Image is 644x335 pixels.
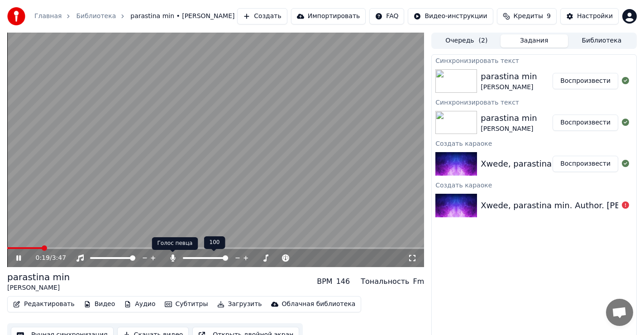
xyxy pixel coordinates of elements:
div: [PERSON_NAME] [481,83,537,92]
span: parastina min • [PERSON_NAME] [130,12,234,21]
div: Fm [413,276,424,287]
div: 146 [336,276,350,287]
button: Воспроизвести [553,156,618,172]
a: Главная [34,12,62,21]
button: Воспроизвести [553,73,618,89]
div: Тональность [361,276,409,287]
button: Импортировать [291,8,366,24]
a: Открытый чат [606,299,633,326]
span: Кредиты [514,12,543,21]
button: Создать [237,8,287,24]
button: FAQ [369,8,404,24]
div: parastina min [481,70,537,83]
div: [PERSON_NAME] [7,283,70,292]
div: Синхронизировать текст [432,55,636,66]
button: Субтитры [161,298,212,311]
button: Задания [501,34,568,48]
button: Настройки [560,8,619,24]
button: Аудио [120,298,159,311]
div: Облачная библиотека [282,300,356,309]
div: 100 [204,236,225,249]
div: BPM [317,276,332,287]
div: Настройки [577,12,613,21]
span: 0:19 [36,254,50,263]
span: 3:47 [52,254,66,263]
button: Библиотека [568,34,635,48]
div: / [36,254,57,263]
div: Голос певца [152,237,198,250]
button: Видео [80,298,119,311]
button: Видео-инструкции [408,8,493,24]
img: youka [7,7,25,25]
div: Синхронизировать текст [432,96,636,107]
button: Очередь [433,34,500,48]
div: parastina min [481,112,537,124]
button: Загрузить [214,298,266,311]
span: ( 2 ) [479,36,488,45]
button: Воспроизвести [553,115,618,131]
a: Библиотека [76,12,116,21]
div: [PERSON_NAME] [481,124,537,134]
div: parastina min [7,271,70,283]
div: Создать караоке [432,179,636,190]
div: Создать караоке [432,138,636,148]
nav: breadcrumb [34,12,234,21]
button: Кредиты9 [497,8,557,24]
button: Редактировать [10,298,78,311]
span: 9 [547,12,551,21]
